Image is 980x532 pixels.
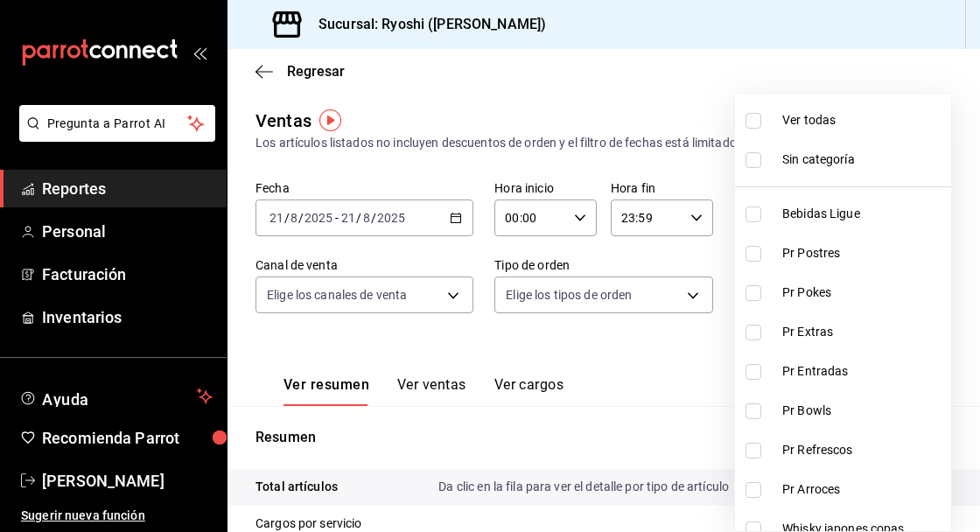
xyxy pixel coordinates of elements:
[782,150,944,169] span: Sin categoría
[782,480,944,499] span: Pr Arroces
[782,402,944,420] span: Pr Bowls
[782,205,944,223] span: Bebidas Ligue
[782,244,944,262] span: Pr Postres
[782,362,944,381] span: Pr Entradas
[319,109,341,131] img: Tooltip marker
[782,283,944,302] span: Pr Pokes
[782,323,944,341] span: Pr Extras
[782,111,944,129] span: Ver todas
[782,441,944,459] span: Pr Refrescos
